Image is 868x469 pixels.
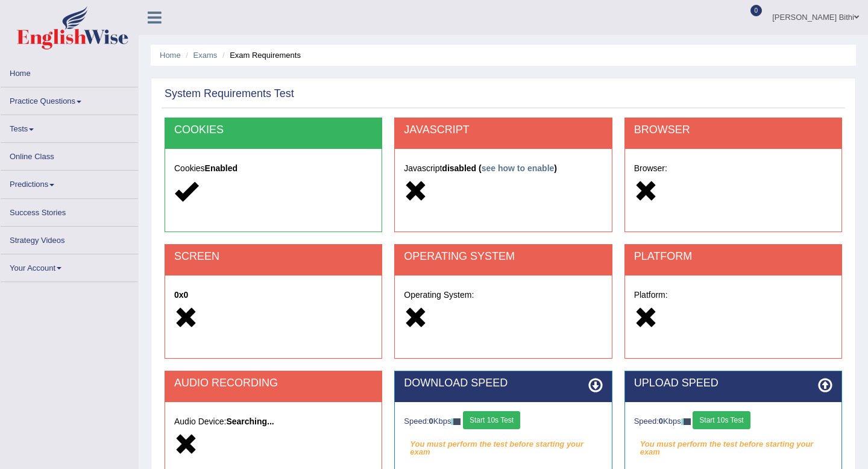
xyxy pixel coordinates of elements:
[451,418,461,425] img: ajax-loader-fb-connection.gif
[442,163,557,173] strong: disabled ( )
[1,171,138,194] a: Predictions
[693,411,750,429] button: Start 10s Test
[659,417,663,426] strong: 0
[174,417,373,426] h5: Audio Device:
[634,124,832,136] h2: BROWSER
[750,5,763,16] span: 0
[174,251,373,263] h2: SCREEN
[404,164,602,173] h5: Javascript
[1,60,138,83] a: Home
[634,291,832,300] h5: Platform:
[219,49,301,61] li: Exam Requirements
[634,411,832,432] div: Speed: Kbps
[193,51,218,60] a: Exams
[160,51,181,60] a: Home
[1,227,138,250] a: Strategy Videos
[1,115,138,139] a: Tests
[174,124,373,136] h2: COOKIES
[681,418,691,425] img: ajax-loader-fb-connection.gif
[463,411,520,429] button: Start 10s Test
[174,164,373,173] h5: Cookies
[634,377,832,389] h2: UPLOAD SPEED
[404,251,602,263] h2: OPERATING SYSTEM
[634,251,832,263] h2: PLATFORM
[404,435,602,453] em: You must perform the test before starting your exam
[226,417,274,426] strong: Searching...
[634,435,832,453] em: You must perform the test before starting your exam
[174,290,188,300] strong: 0x0
[1,143,138,166] a: Online Class
[404,411,602,432] div: Speed: Kbps
[1,254,138,278] a: Your Account
[404,124,602,136] h2: JAVASCRIPT
[404,377,602,389] h2: DOWNLOAD SPEED
[165,88,294,100] h2: System Requirements Test
[1,199,138,222] a: Success Stories
[174,377,373,389] h2: AUDIO RECORDING
[404,291,602,300] h5: Operating System:
[1,87,138,111] a: Practice Questions
[482,163,555,173] a: see how to enable
[205,163,237,173] strong: Enabled
[429,417,433,426] strong: 0
[634,164,832,173] h5: Browser:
